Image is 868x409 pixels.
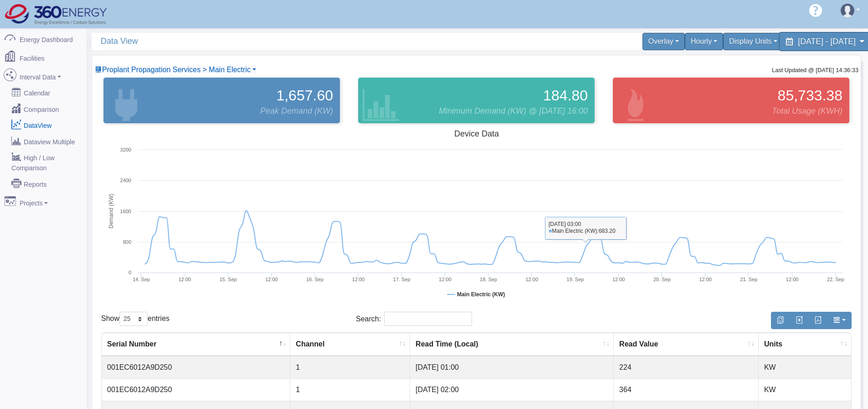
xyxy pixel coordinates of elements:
[101,312,169,326] label: Show entries
[290,333,410,356] th: Channel : activate to sort column ascending
[410,356,614,378] td: [DATE] 01:00
[480,277,497,282] tspan: 18. Sep
[290,378,410,401] td: 1
[306,277,324,282] tspan: 16. Sep
[772,67,858,73] small: Last Updated @ [DATE] 14:36:33
[685,33,723,50] div: Hourly
[102,378,290,401] td: 001EC6012A9D250
[567,277,584,282] tspan: 19. Sep
[384,312,472,326] input: Search:
[740,277,757,282] tspan: 21. Sep
[133,277,150,282] tspan: 14. Sep
[108,194,114,228] tspan: Demand (KW)
[290,356,410,378] td: 1
[276,84,333,106] span: 1,657.60
[790,312,809,329] button: Export to Excel
[457,291,505,298] tspan: Main Electric (KW)
[101,33,481,50] span: Data View
[808,312,827,329] button: Generate PDF
[642,33,685,50] div: Overlay
[827,312,852,329] button: Show/Hide Columns
[356,312,472,326] label: Search:
[525,277,538,282] text: 12:00
[393,277,411,282] tspan: 17. Sep
[102,66,251,73] span: Device List
[102,356,290,378] td: 001EC6012A9D250
[120,147,131,152] text: 3200
[102,333,290,356] th: Serial Number : activate to sort column descending
[439,277,452,282] text: 12:00
[120,209,131,214] text: 1600
[220,277,237,282] tspan: 15. Sep
[759,333,851,356] th: Units : activate to sort column ascending
[614,356,759,378] td: 224
[410,378,614,401] td: [DATE] 02:00
[120,178,131,183] text: 2400
[454,129,499,138] tspan: Device Data
[841,4,854,17] img: user-3.svg
[265,277,278,282] text: 12:00
[759,378,851,401] td: KW
[614,333,759,356] th: Read Value : activate to sort column ascending
[614,378,759,401] td: 364
[179,277,191,282] text: 12:00
[778,84,842,106] span: 85,733.38
[786,277,799,282] text: 12:00
[771,312,790,329] button: Copy to clipboard
[612,277,625,282] text: 12:00
[260,105,333,117] span: Peak Demand (KW)
[119,312,148,326] select: Showentries
[798,37,855,46] span: [DATE] - [DATE]
[410,333,614,356] th: Read Time (Local) : activate to sort column ascending
[827,277,844,282] tspan: 22. Sep
[723,33,783,50] div: Display Units
[439,105,588,117] span: Minimum Demand (KW) @ [DATE] 16:00
[699,277,712,282] text: 12:00
[772,105,842,117] span: Total Usage (KWH)
[543,84,588,106] span: 184.80
[352,277,365,282] text: 12:00
[128,270,131,275] text: 0
[95,66,256,73] a: Proplant Propagation Services > Main Electric
[653,277,671,282] tspan: 20. Sep
[123,239,131,245] text: 800
[759,356,851,378] td: KW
